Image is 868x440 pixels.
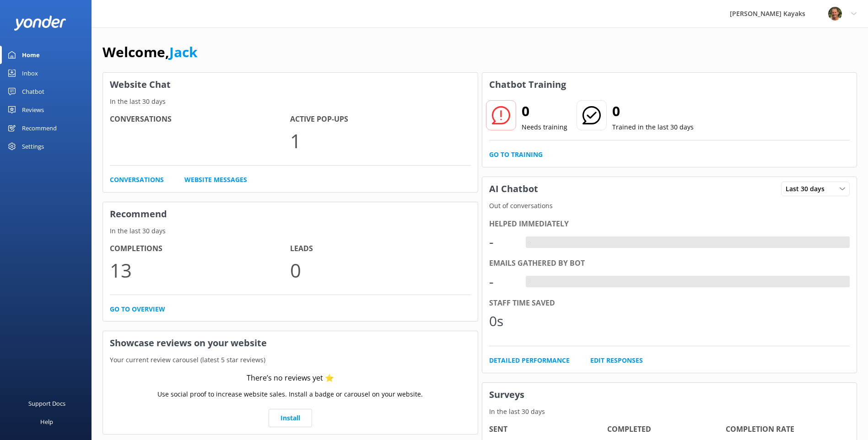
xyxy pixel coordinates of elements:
[612,100,694,122] h2: 0
[482,383,857,407] h3: Surveys
[489,150,543,160] a: Go to Training
[22,82,44,101] div: Chatbot
[489,271,517,293] div: -
[103,355,478,365] p: Your current review carousel (latest 5 star reviews)
[110,113,290,125] h4: Conversations
[522,122,567,132] p: Needs training
[489,258,850,269] div: Emails gathered by bot
[102,41,198,63] h1: Welcome,
[103,331,478,355] h3: Showcase reviews on your website
[110,243,290,255] h4: Completions
[482,407,857,417] p: In the last 30 days
[40,413,53,431] div: Help
[489,310,517,332] div: 0s
[290,125,470,156] p: 1
[184,175,247,185] a: Website Messages
[489,355,570,365] a: Detailed Performance
[110,255,290,285] p: 13
[103,202,478,226] h3: Recommend
[489,424,608,435] h4: Sent
[482,177,545,201] h3: AI Chatbot
[482,73,573,97] h3: Chatbot Training
[157,389,423,399] p: Use social proof to increase website sales. Install a badge or carousel on your website.
[590,355,643,365] a: Edit Responses
[482,201,857,211] p: Out of conversations
[22,119,57,137] div: Recommend
[489,218,850,230] div: Helped immediately
[726,424,844,435] h4: Completion Rate
[290,243,470,255] h4: Leads
[247,372,334,384] div: There’s no reviews yet ⭐
[22,64,38,82] div: Inbox
[28,394,65,413] div: Support Docs
[103,73,478,97] h3: Website Chat
[103,97,478,107] p: In the last 30 days
[22,137,44,156] div: Settings
[526,236,533,248] div: -
[14,16,66,31] img: yonder-white-logo.png
[103,226,478,236] p: In the last 30 days
[269,409,312,427] a: Install
[110,175,164,185] a: Conversations
[786,184,830,194] span: Last 30 days
[22,101,44,119] div: Reviews
[522,100,567,122] h2: 0
[22,46,40,64] div: Home
[526,276,533,288] div: -
[290,113,470,125] h4: Active Pop-ups
[828,7,842,21] img: 49-1662257987.jpg
[169,43,198,61] a: Jack
[612,122,694,132] p: Trained in the last 30 days
[489,231,517,253] div: -
[607,424,726,435] h4: Completed
[290,255,470,285] p: 0
[489,297,850,309] div: Staff time saved
[110,304,165,314] a: Go to overview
